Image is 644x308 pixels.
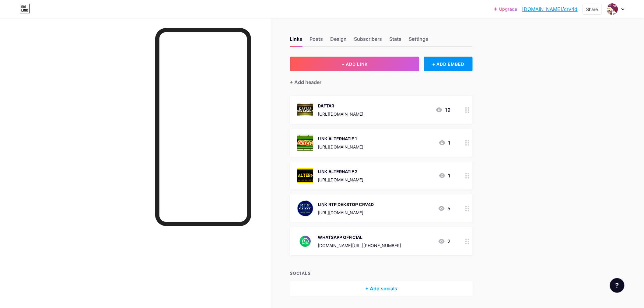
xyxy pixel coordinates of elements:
[318,201,374,208] div: LINK RTP DEKSTOP CRV4D
[424,57,472,71] div: + ADD EMBED
[318,234,401,240] div: WHATSAPP OFFICIAL
[438,205,451,212] div: 5
[290,79,322,86] div: + Add header
[341,61,368,67] span: + ADD LINK
[354,35,382,46] div: Subscribers
[318,209,374,216] div: [URL][DOMAIN_NAME]
[438,238,451,245] div: 2
[331,35,347,46] div: Design
[318,168,364,175] div: LINK ALTERNATIF 2
[290,35,303,46] div: Links
[290,270,473,276] div: SOCIALS
[297,168,313,184] img: LINK ALTERNATIF 2
[310,35,323,46] div: Posts
[290,57,419,71] button: + ADD LINK
[318,177,364,183] div: [URL][DOMAIN_NAME]
[409,35,429,46] div: Settings
[297,135,313,151] img: LINK ALTERNATIF 1
[439,172,451,179] div: 1
[436,106,451,114] div: 19
[290,281,473,296] div: + Add socials
[494,7,517,12] a: Upgrade
[297,201,313,216] img: LINK RTP DEKSTOP CRV4D
[390,35,402,46] div: Stats
[439,139,451,146] div: 1
[297,102,313,118] img: DAFTAR
[318,103,364,109] div: DAFTAR
[607,3,618,15] img: cuan habis
[586,6,598,12] div: Share
[318,111,364,117] div: [URL][DOMAIN_NAME]
[318,242,401,249] div: [DOMAIN_NAME][URL][PHONE_NUMBER]
[318,135,364,142] div: LINK ALTERNATIF 1
[522,5,578,13] a: [DOMAIN_NAME]/crv4d
[318,144,364,150] div: [URL][DOMAIN_NAME]
[297,233,313,249] img: WHATSAPP OFFICIAL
